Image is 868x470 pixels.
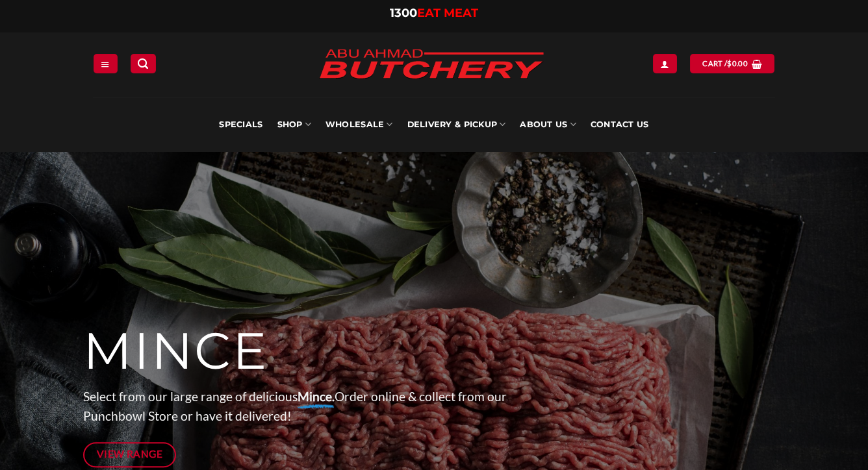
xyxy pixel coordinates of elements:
[727,59,748,68] bdi: 0.00
[83,389,507,424] span: Select from our large range of delicious Order online & collect from our Punchbowl Store or have ...
[83,442,176,467] a: View Range
[390,6,417,20] span: 1300
[277,97,311,152] a: SHOP
[97,446,163,462] span: View Range
[131,54,155,73] a: Search
[690,54,774,73] a: View cart
[390,6,478,20] a: 1300EAT MEAT
[219,97,262,152] a: Specials
[325,97,393,152] a: Wholesale
[308,40,555,90] img: Abu Ahmad Butchery
[83,320,268,382] span: MINCE
[520,97,576,152] a: About Us
[727,58,732,69] span: $
[702,58,748,69] span: Cart /
[298,389,335,404] strong: Mince.
[407,97,506,152] a: Delivery & Pickup
[591,97,649,152] a: Contact Us
[417,6,478,20] span: EAT MEAT
[653,54,676,73] a: Login
[94,54,117,73] a: Menu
